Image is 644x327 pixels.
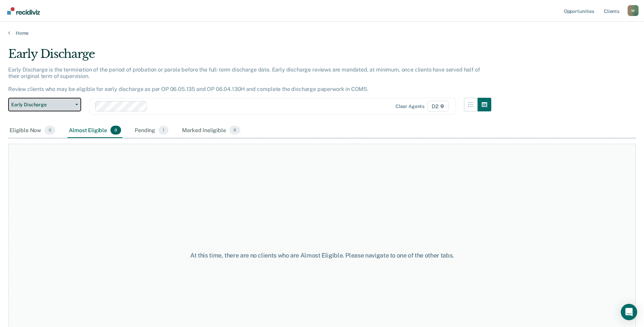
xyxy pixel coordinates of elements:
[628,5,639,16] div: M
[8,30,636,36] a: Home
[628,5,639,16] button: Profile dropdown button
[621,304,637,320] div: Open Intercom Messenger
[11,102,73,108] span: Early Discharge
[110,126,121,135] span: 0
[229,126,240,135] span: 6
[68,123,122,138] div: Almost Eligible0
[395,104,424,109] div: Clear agents
[7,7,40,15] img: Recidiviz
[8,98,81,111] button: Early Discharge
[45,126,55,135] span: 0
[8,123,57,138] div: Eligible Now0
[8,66,480,93] p: Early Discharge is the termination of the period of probation or parole before the full-term disc...
[8,47,491,66] div: Early Discharge
[427,101,449,112] span: D2
[133,123,170,138] div: Pending1
[181,123,242,138] div: Marked Ineligible6
[165,252,479,259] div: At this time, there are no clients who are Almost Eligible. Please navigate to one of the other t...
[159,126,168,135] span: 1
